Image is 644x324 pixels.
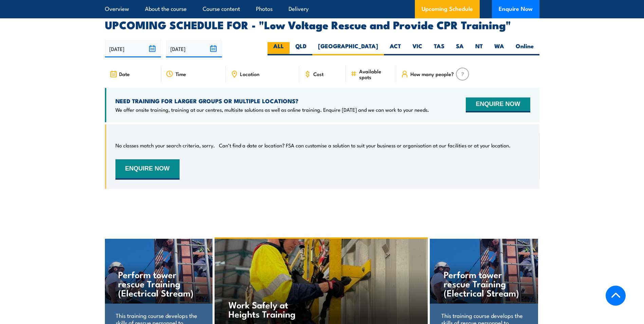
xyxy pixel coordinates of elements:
p: No classes match your search criteria, sorry. [115,142,215,149]
label: Online [510,42,539,55]
span: Cost [313,71,324,77]
span: Available spots [359,68,391,80]
label: TAS [428,42,450,55]
h4: Work Safely at Heights Training [228,300,308,318]
label: SA [450,42,470,55]
label: VIC [407,42,428,55]
h4: NEED TRAINING FOR LARGER GROUPS OR MULTIPLE LOCATIONS? [115,97,429,105]
p: Can’t find a date or location? FSA can customise a solution to suit your business or organisation... [219,142,511,149]
span: Date [119,71,130,77]
label: ACT [384,42,407,55]
button: ENQUIRE NOW [466,97,530,112]
h2: UPCOMING SCHEDULE FOR - "Low Voltage Rescue and Provide CPR Training" [105,20,539,29]
label: ALL [268,42,290,55]
span: Location [240,71,259,77]
h4: Perform tower rescue Training (Electrical Stream) [444,270,524,297]
span: How many people? [410,71,454,77]
label: QLD [290,42,312,55]
input: From date [105,40,161,57]
p: We offer onsite training, training at our centres, multisite solutions as well as online training... [115,106,429,113]
label: WA [489,42,510,55]
h4: Perform tower rescue Training (Electrical Stream) [118,270,199,297]
label: [GEOGRAPHIC_DATA] [312,42,384,55]
label: NT [470,42,489,55]
input: To date [166,40,222,57]
span: Time [176,71,186,77]
button: ENQUIRE NOW [115,159,180,180]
